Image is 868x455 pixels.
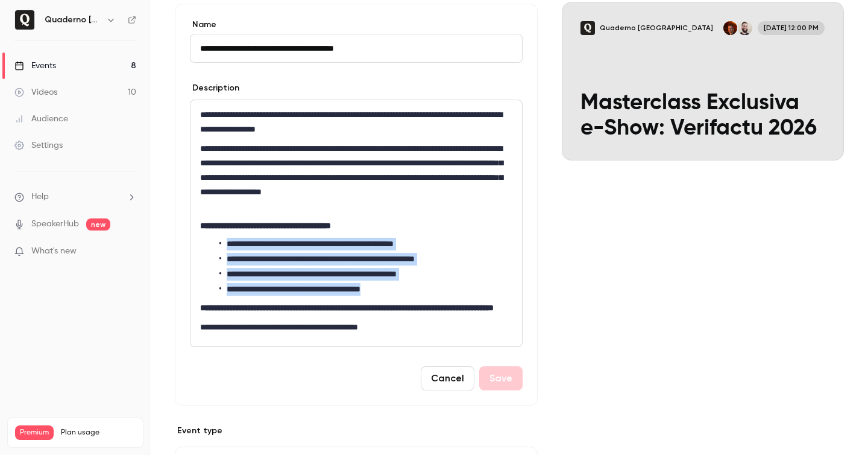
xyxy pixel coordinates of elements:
[15,10,34,30] img: Quaderno España
[31,191,49,203] span: Help
[190,100,523,347] section: description
[122,246,136,257] iframe: Noticeable Trigger
[61,428,136,437] span: Plan usage
[14,113,68,125] div: Audience
[31,245,77,258] span: What's new
[421,366,474,390] button: Cancel
[86,218,110,231] span: new
[15,425,54,440] span: Premium
[175,425,538,437] p: Event type
[190,19,523,31] label: Name
[31,218,79,231] a: SpeakerHub
[190,100,522,346] div: editor
[14,86,57,98] div: Videos
[190,82,239,94] label: Description
[14,191,136,203] li: help-dropdown-opener
[45,14,101,26] h6: Quaderno [GEOGRAPHIC_DATA]
[14,139,63,151] div: Settings
[14,60,56,72] div: Events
